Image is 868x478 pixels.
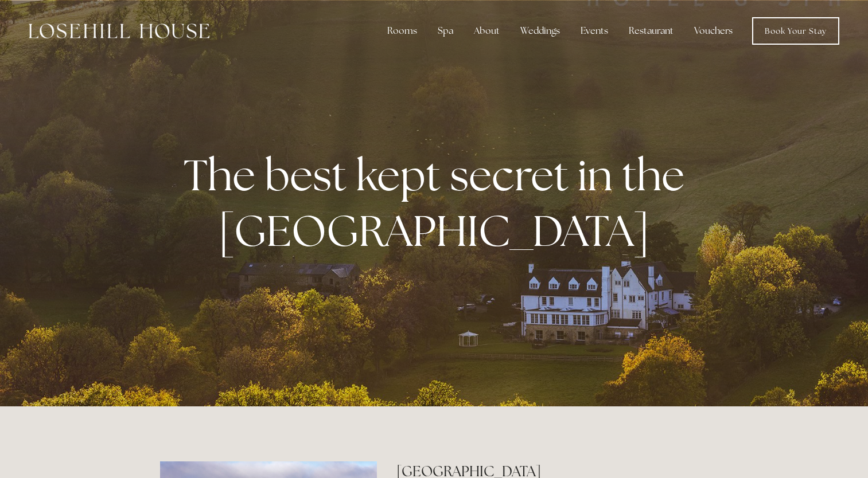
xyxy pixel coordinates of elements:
[465,19,509,42] div: About
[752,17,839,45] a: Book Your Stay
[685,19,742,42] a: Vouchers
[378,19,426,42] div: Rooms
[620,19,683,42] div: Restaurant
[29,23,209,38] img: Losehill House
[184,147,694,259] strong: The best kept secret in the [GEOGRAPHIC_DATA]
[571,19,617,42] div: Events
[511,19,569,42] div: Weddings
[429,19,462,42] div: Spa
